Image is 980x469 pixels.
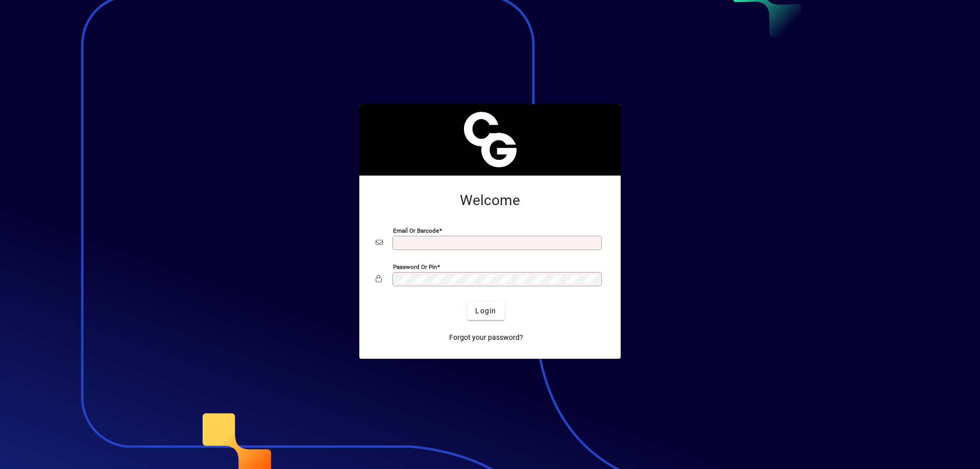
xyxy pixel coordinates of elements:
a: Forgot your password? [445,328,527,347]
h2: Welcome [376,192,604,209]
span: Login [475,306,496,316]
button: Login [467,302,504,320]
span: Forgot your password? [449,332,523,343]
mat-label: Email or Barcode [393,227,439,234]
mat-label: Password or Pin [393,263,437,270]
